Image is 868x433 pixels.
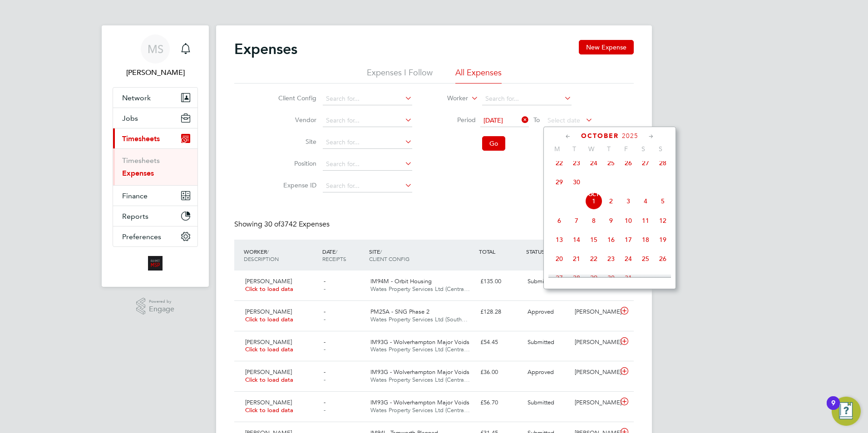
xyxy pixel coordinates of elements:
div: £54.45 [477,335,524,350]
span: 7 [568,212,585,229]
li: Expenses I Follow [367,67,433,84]
div: [PERSON_NAME] [571,365,618,380]
span: 19 [654,231,671,248]
span: Submitted [528,399,554,406]
span: Oct [585,192,602,197]
div: £56.70 [477,395,524,410]
div: SITE [367,243,477,267]
img: alliancemsp-logo-retina.png [148,256,163,271]
button: Go [482,136,505,151]
span: Approved [528,308,554,315]
span: Click to load data [245,285,293,293]
div: [PERSON_NAME] [571,395,618,410]
span: IM93G - Wolverhampton Major Voids [370,368,469,376]
h2: Expenses [234,40,297,58]
span: - [324,345,325,353]
span: 14 [568,231,585,248]
div: Timesheets [113,148,197,185]
span: Click to load data [245,406,293,414]
span: Wates Property Services Ltd (Centra… [370,345,470,353]
div: WORKER [242,243,320,267]
button: Reports [113,206,197,226]
a: Go to home page [113,256,198,271]
span: [PERSON_NAME] [245,368,292,376]
button: Timesheets [113,128,197,148]
span: 4 [637,192,654,210]
a: Timesheets [122,156,160,165]
label: Worker [427,94,468,103]
span: - [324,399,325,406]
span: 3742 Expenses [264,220,330,229]
span: 16 [602,231,620,248]
input: Search for... [482,93,572,105]
span: Wates Property Services Ltd (Centra… [370,285,470,293]
span: Select date [547,116,580,124]
span: Wates Property Services Ltd (Centra… [370,376,470,384]
span: Submitted [528,277,554,285]
span: 22 [551,154,568,172]
span: 20 [551,250,568,267]
input: Search for... [323,93,412,105]
span: / [267,248,269,255]
span: 27 [637,154,654,172]
span: - [324,376,325,384]
span: 28 [654,154,671,172]
span: CLIENT CONFIG [369,255,409,262]
span: 25 [637,250,654,267]
span: DESCRIPTION [244,255,279,262]
span: / [335,248,337,255]
div: £135.00 [477,274,524,289]
span: 30 of [264,220,281,229]
span: 15 [585,231,602,248]
span: Preferences [122,232,161,241]
span: S [652,145,669,153]
span: Jobs [122,114,138,123]
label: Period [435,116,476,124]
span: 29 [585,269,602,286]
span: 27 [551,269,568,286]
span: 9 [602,212,620,229]
span: - [324,308,325,315]
input: Search for... [323,180,412,192]
span: [PERSON_NAME] [245,399,292,406]
input: Search for... [323,136,412,149]
button: Finance [113,186,197,206]
nav: Main navigation [102,25,209,287]
div: [PERSON_NAME] [571,335,618,350]
span: Network [122,93,151,102]
li: All Expenses [455,67,502,84]
span: 29 [551,173,568,191]
span: 30 [602,269,620,286]
span: Wates Property Services Ltd (South… [370,315,468,323]
span: S [635,145,652,153]
span: IM94M - Orbit Housing [370,277,432,285]
button: Preferences [113,226,197,246]
span: W [583,145,600,153]
span: 6 [551,212,568,229]
span: - [324,338,325,346]
span: 8 [585,212,602,229]
span: Approved [528,368,554,376]
span: 17 [620,231,637,248]
span: - [324,285,325,293]
span: 11 [637,212,654,229]
a: Expenses [122,169,154,177]
a: MS[PERSON_NAME] [113,34,198,78]
span: 22 [585,250,602,267]
div: 9 [831,403,835,415]
div: £36.00 [477,365,524,380]
div: TOTAL [477,243,524,260]
label: Vendor [276,116,316,124]
span: Finance [122,192,148,200]
span: 10 [620,212,637,229]
span: Michael Stone [113,67,198,78]
span: Click to load data [245,345,293,353]
span: 5 [654,192,671,210]
span: 23 [602,250,620,267]
span: 3 [620,192,637,210]
span: 25 [602,154,620,172]
label: Site [276,138,316,146]
span: M [548,145,566,153]
div: STATUS [524,243,571,260]
input: Search for... [323,114,412,127]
